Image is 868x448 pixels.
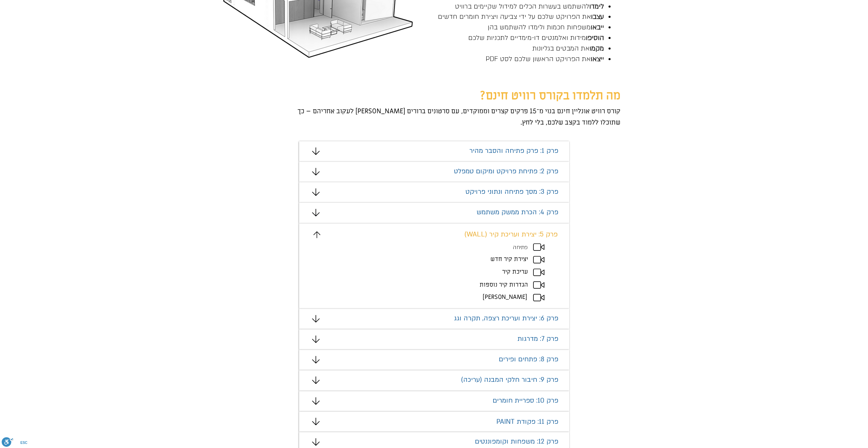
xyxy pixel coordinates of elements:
div: מצגת [299,411,569,432]
span: ייצאו [591,55,604,63]
span: מה תלמדו בקורס רוויט חינם? [480,88,620,103]
span: פרק 10: ספריית חומרים [492,396,558,405]
div: מצגת [299,350,569,370]
span: את הפרויקט הראשון שלכם לסט PDF [486,55,604,63]
span: פרק 5: יצירת ועריכת קיר (WALL) [464,230,558,239]
span: ייבאו [591,23,604,32]
span: קורס רוויט אונליין חינם בנוי מ־15 פרקים קצרים וממוקדים, עם סרטונים ברורים [PERSON_NAME] לעקוב אחר... [297,107,620,127]
span: יצירת קיר חדש [490,255,528,263]
span: עצבו [591,12,604,21]
div: מצגת [299,182,569,203]
span: פרק 6: יצירת ועריכת רצפה, תקרה וגג [454,314,558,323]
span: הוסיפו [586,33,604,42]
span: פרק 1: פרק פתיחה והסבר מהיר [469,146,558,155]
span: פרק 2: פתיחת פרויקט ומיקום טמפלט [454,167,558,176]
div: מצגת [299,141,569,162]
span: פרק 3: מסך פתיחה ונתוני פרויקט [466,187,558,196]
div: מצגת [299,203,569,223]
span: את הפרויקט שלכם על ידי צביעה ויצירת חומרים חדשים [438,12,604,21]
div: מצגת [299,391,569,411]
span: עריכת קיר [502,268,528,276]
span: [PERSON_NAME] [483,293,527,301]
span: פרק 12: משפחות וקומפוננטים [475,437,558,446]
span: מקמו [590,44,604,53]
span: מידות ואלמנטים דו-מימדיים לתכניות שלכם [468,33,604,42]
div: מצגת [299,370,569,391]
span: משפחות חכמות ולימדו להשתמש בהן [488,23,604,32]
span: להשתמש בעשרות הכלים למידול שקיימים ברוויט [455,2,604,11]
span: לימדו [589,2,604,11]
span: פרק 4: הכרת ממשק משתמש [476,208,558,217]
span: הגדרות קיר נוספות [480,281,528,289]
span: פרק 11: פקודת PAINT [496,417,558,426]
span: את המבטים בגליונות [532,44,604,53]
span: פרק 8: פתחים ופירים [499,355,558,364]
span: פרק 7: מדרגות [517,334,558,343]
div: מצגת [299,309,569,329]
div: מצגת [299,329,569,350]
span: פתיחה [513,244,528,251]
div: מצגת [299,162,569,182]
span: פרק 9: חיבור חלקי המבנה (עריכה) [461,375,558,384]
div: מצגת [299,223,569,309]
